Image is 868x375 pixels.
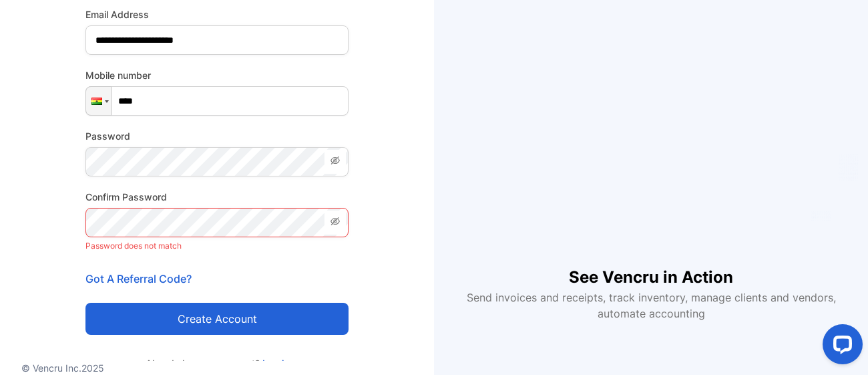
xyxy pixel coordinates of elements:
button: Create account [85,303,349,335]
label: Confirm Password [85,190,349,204]
p: Password does not match [85,237,349,255]
h1: See Vencru in Action [569,244,733,289]
label: Email Address [85,7,349,21]
div: Ghana: + 233 [86,87,112,115]
iframe: LiveChat chat widget [812,319,868,375]
p: Send invoices and receipts, track inventory, manage clients and vendors, automate accounting [459,289,843,322]
iframe: YouTube video player [477,53,825,244]
label: Password [85,129,349,143]
a: Log in [260,358,289,369]
p: Got A Referral Code? [85,271,349,287]
label: Mobile number [85,68,349,82]
p: Already have an account? [85,356,349,370]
